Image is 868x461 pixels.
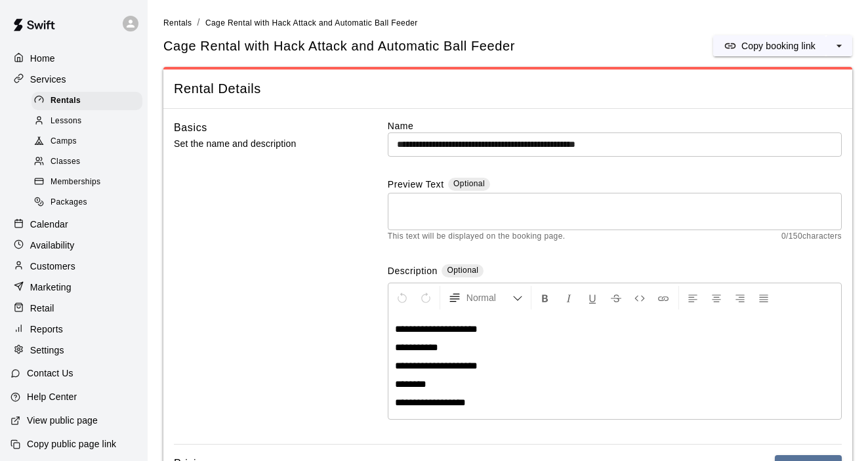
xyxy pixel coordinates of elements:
[391,286,413,310] button: Undo
[443,286,528,310] button: Formatting Options
[10,277,137,297] a: Marketing
[30,218,68,231] p: Calendar
[27,414,98,427] p: View public page
[163,37,515,55] h5: Cage Rental with Hack Attack and Automatic Ball Feeder
[713,35,826,56] button: Copy booking link
[629,286,651,310] button: Insert Code
[415,286,437,310] button: Redo
[174,80,842,98] span: Rental Details
[31,193,142,212] div: Packages
[31,172,148,193] a: Memberships
[205,18,418,28] span: Cage Rental with Hack Attack and Automatic Ball Feeder
[453,179,485,188] span: Optional
[741,39,816,52] p: Copy booking link
[31,153,142,171] div: Classes
[174,136,348,152] p: Set the name and description
[51,196,87,209] span: Packages
[163,18,192,28] span: Rentals
[682,286,704,310] button: Left Align
[51,176,100,189] span: Memberships
[31,193,148,213] a: Packages
[781,230,842,243] span: 0 / 150 characters
[30,344,64,357] p: Settings
[31,111,148,131] a: Lessons
[27,367,73,380] p: Contact Us
[388,230,566,243] span: This text will be displayed on the booking page.
[31,132,148,152] a: Camps
[163,16,852,30] nav: breadcrumb
[10,70,137,89] a: Services
[31,132,142,151] div: Camps
[31,152,148,172] a: Classes
[605,286,627,310] button: Format Strikethrough
[163,17,192,28] a: Rentals
[27,390,77,403] p: Help Center
[30,260,75,273] p: Customers
[10,319,137,339] a: Reports
[30,239,75,252] p: Availability
[652,286,674,310] button: Insert Link
[558,286,580,310] button: Format Italics
[388,178,444,193] label: Preview Text
[10,340,137,360] a: Settings
[388,119,842,132] label: Name
[30,323,63,336] p: Reports
[30,73,66,86] p: Services
[30,281,72,294] p: Marketing
[51,94,81,108] span: Rentals
[31,92,142,110] div: Rentals
[10,256,137,276] a: Customers
[447,266,478,275] span: Optional
[27,437,116,451] p: Copy public page link
[10,49,137,68] a: Home
[31,112,142,130] div: Lessons
[30,302,54,315] p: Retail
[388,264,438,279] label: Description
[51,135,77,148] span: Camps
[10,298,137,318] a: Retail
[174,119,207,136] h6: Basics
[534,286,556,310] button: Format Bold
[581,286,604,310] button: Format Underline
[51,115,82,128] span: Lessons
[10,214,137,234] a: Calendar
[466,291,512,304] span: Normal
[51,155,80,169] span: Classes
[729,286,751,310] button: Right Align
[705,286,728,310] button: Center Align
[30,52,55,65] p: Home
[31,90,148,111] a: Rentals
[31,173,142,191] div: Memberships
[713,35,852,56] div: split button
[197,16,200,30] li: /
[826,35,852,56] button: select merge strategy
[753,286,775,310] button: Justify Align
[10,235,137,255] a: Availability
